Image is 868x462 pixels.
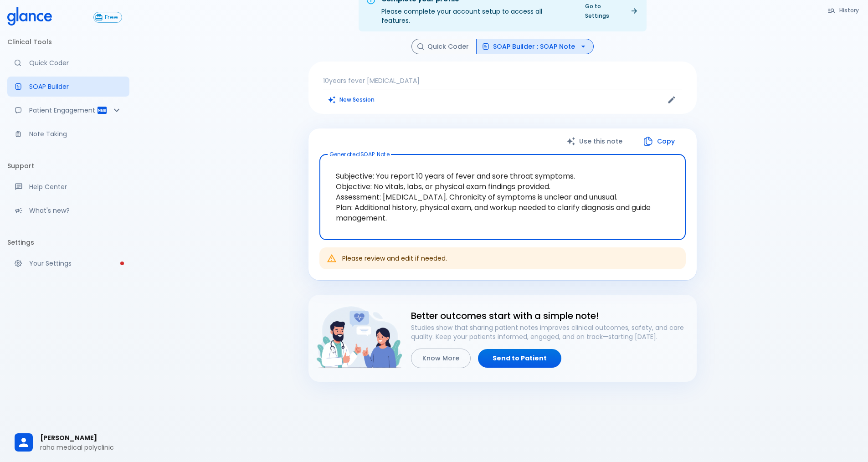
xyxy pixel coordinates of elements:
[823,4,864,17] button: History
[7,177,129,197] a: Get help from our support team
[7,427,129,458] div: [PERSON_NAME]raha medical polyclinic
[478,349,561,368] a: Send to Patient
[101,14,122,21] span: Free
[323,93,380,106] button: Clears all inputs and results.
[40,443,122,452] p: raha medical polyclinic
[29,259,122,268] p: Your Settings
[411,349,471,368] button: Know More
[7,100,129,120] div: Patient Reports & Referrals
[326,162,679,232] textarea: Subjective: You report 10 years of fever and sore throat symptoms. Objective: No vitals, labs, or...
[29,182,122,191] p: Help Center
[93,12,129,23] a: Click to view or change your subscription
[7,200,129,221] div: Recent updates and feature releases
[7,253,129,273] a: Please complete account setup
[29,58,122,67] p: Quick Coder
[7,77,129,97] a: Docugen: Compose a clinical documentation in seconds
[557,132,633,151] button: Use this note
[633,132,686,151] button: Copy
[476,39,594,55] button: SOAP Builder : SOAP Note
[7,31,129,53] li: Clinical Tools
[40,433,122,443] span: [PERSON_NAME]
[323,76,682,85] p: 10years fever [MEDICAL_DATA]
[411,308,689,323] h6: Better outcomes start with a simple note!
[7,155,129,177] li: Support
[342,250,447,267] div: Please review and edit if needed.
[29,129,122,139] p: Note Taking
[316,302,404,373] img: doctor-and-patient-engagement-HyWS9NFy.png
[7,53,129,73] a: Moramiz: Find ICD10AM codes instantly
[411,39,477,55] button: Quick Coder
[7,231,129,253] li: Settings
[7,124,129,144] a: Advanced note-taking
[93,12,122,23] button: Free
[29,106,97,115] p: Patient Engagement
[665,93,678,107] button: Edit
[411,323,689,341] p: Studies show that sharing patient notes improves clinical outcomes, safety, and care quality. Kee...
[29,82,122,91] p: SOAP Builder
[29,206,122,215] p: What's new?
